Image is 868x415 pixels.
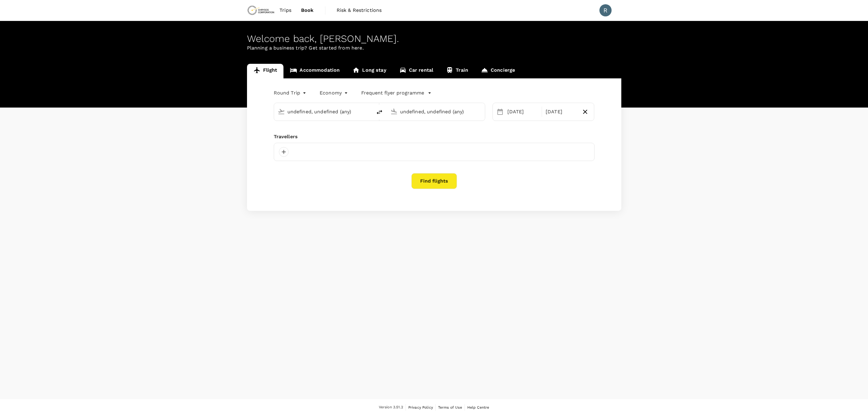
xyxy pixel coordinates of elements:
[467,405,489,410] span: Help Centre
[372,105,387,119] button: delete
[543,106,579,118] div: [DATE]
[599,4,612,16] div: R
[247,33,621,44] div: Welcome back , [PERSON_NAME] .
[283,64,346,78] a: Accommodation
[368,111,369,112] button: Open
[301,7,314,14] span: Book
[337,7,382,14] span: Risk & Restrictions
[440,64,475,78] a: Train
[247,64,284,78] a: Flight
[411,173,457,189] button: Find flights
[274,88,308,98] div: Round Trip
[438,404,462,411] a: Terms of Use
[274,133,595,140] div: Travellers
[247,4,275,17] img: Chrysos Corporation
[393,64,440,78] a: Car rental
[408,405,433,410] span: Privacy Policy
[320,88,349,98] div: Economy
[505,106,540,118] div: [DATE]
[287,107,359,116] input: Depart from
[408,404,433,411] a: Privacy Policy
[475,64,521,78] a: Concierge
[247,44,621,52] p: Planning a business trip? Get started from here.
[438,405,462,410] span: Terms of Use
[379,404,403,410] span: Version 3.51.2
[280,7,291,14] span: Trips
[467,404,489,411] a: Help Centre
[361,89,431,97] button: Frequent flyer programme
[400,107,472,116] input: Going to
[346,64,393,78] a: Long stay
[481,111,482,112] button: Open
[361,89,424,97] p: Frequent flyer programme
